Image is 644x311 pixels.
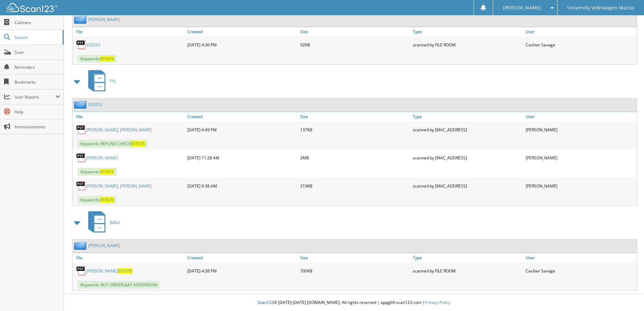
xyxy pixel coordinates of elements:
span: Scan123 [258,299,274,305]
a: [PERSON_NAME] [88,17,120,22]
span: Keywords: [78,196,117,204]
span: JM&A [110,220,120,225]
a: User [524,112,637,121]
span: Reminders [15,64,60,70]
span: 057676 [131,141,145,147]
div: 92KB [299,38,411,51]
div: scanned by [MAC_ADDRESS] [411,151,524,164]
a: [PERSON_NAME], [PERSON_NAME] [86,183,152,189]
a: Size [299,27,411,36]
a: File [73,253,186,262]
img: scan123-logo-white.svg [7,3,57,12]
a: Created [186,112,299,121]
span: Keywords: REFUND CHECK [78,140,148,148]
a: [PERSON_NAME] [86,155,118,161]
span: University Volkswagen Mazda [567,6,634,10]
div: [DATE] 11:28 AM [186,151,299,164]
span: Scan [15,49,60,55]
span: Keywords: [78,168,117,176]
img: folder2.png [74,241,88,250]
div: Cashier Savage [524,38,637,51]
span: 057676 [100,169,114,175]
div: [PERSON_NAME] [524,123,637,136]
div: 2MB [299,151,411,164]
a: User [524,27,637,36]
div: [PERSON_NAME] [524,151,637,164]
img: PDF.png [76,40,86,50]
img: folder2.png [74,15,88,24]
img: PDF.png [76,181,86,191]
a: File [73,27,186,36]
span: Cabinets [15,20,60,25]
a: V20253 [86,42,100,48]
span: 057676 [100,197,114,203]
div: 137KB [299,123,411,136]
img: PDF.png [76,266,86,276]
span: Announcements [15,124,60,130]
div: 319KB [299,179,411,193]
span: Help [15,109,60,115]
a: Type [411,253,524,262]
img: folder2.png [74,100,88,109]
a: [PERSON_NAME], [PERSON_NAME] [86,127,152,133]
a: Type [411,27,524,36]
div: [DATE] 4:49 PM [186,123,299,136]
a: Size [299,112,411,121]
img: PDF.png [76,125,86,135]
div: scanned by FILE ROOM [411,38,524,51]
div: [DATE] 4:38 PM [186,264,299,277]
div: scanned by [MAC_ADDRESS] [411,179,524,193]
a: TTL [84,68,116,95]
span: Search [15,35,59,40]
a: File [73,112,186,121]
a: Type [411,112,524,121]
span: Keywords: BUY ORDER,GAP ADDENDUM [78,281,160,289]
span: User Reports [15,94,55,100]
a: User [524,253,637,262]
span: Bookmarks [15,79,60,85]
div: Cashier Savage [524,264,637,277]
iframe: Chat Widget [610,279,644,311]
a: Privacy Policy [425,299,450,305]
img: PDF.png [76,153,86,163]
span: Keywords: [78,55,117,63]
div: scanned by [MAC_ADDRESS] [411,123,524,136]
div: [DATE] 9:38 AM [186,179,299,193]
a: JM&A [84,209,120,236]
a: Size [299,253,411,262]
span: TTL [110,79,116,84]
span: 057676 [100,56,114,62]
a: V20253 [88,102,102,107]
div: [DATE] 4:36 PM [186,38,299,51]
a: [PERSON_NAME]057676 [86,268,132,274]
span: [PERSON_NAME] [503,6,541,10]
a: Created [186,27,299,36]
div: 700KB [299,264,411,277]
div: [PERSON_NAME] [524,179,637,193]
a: Created [186,253,299,262]
div: scanned by FILE ROOM [411,264,524,277]
div: © [DATE]-[DATE] [DOMAIN_NAME]. All rights reserved | appg04-scan123-com | [64,294,644,311]
span: 057676 [118,268,132,274]
a: [PERSON_NAME] [88,243,120,248]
